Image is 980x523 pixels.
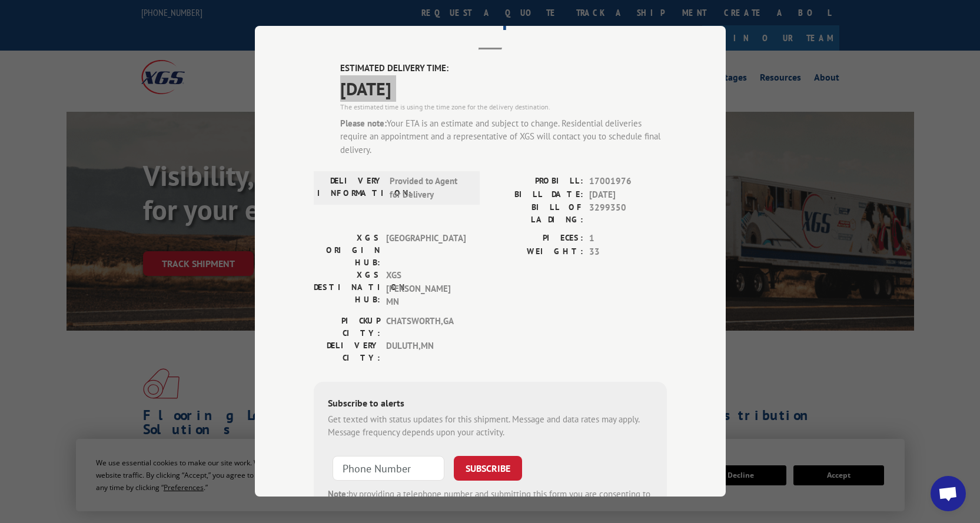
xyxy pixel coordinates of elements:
span: 17001976 [589,175,667,189]
label: WEIGHT: [490,245,583,259]
label: ESTIMATED DELIVERY TIME: [340,62,667,76]
label: PIECES: [490,232,583,246]
label: PROBILL: [490,175,583,189]
span: CHATSWORTH , GA [386,315,466,339]
button: SUBSCRIBE [454,456,522,481]
div: Subscribe to alerts [328,396,653,413]
a: Open chat [931,476,966,511]
span: XGS [PERSON_NAME] MN [386,269,466,309]
label: PICKUP CITY: [314,315,380,339]
div: Get texted with status updates for this shipment. Message and data rates may apply. Message frequ... [328,413,653,439]
span: [DATE] [340,75,667,102]
label: XGS ORIGIN HUB: [314,232,380,269]
label: DELIVERY INFORMATION: [317,175,384,202]
label: DELIVERY CITY: [314,339,380,364]
label: BILL DATE: [490,188,583,202]
span: Provided to Agent for Delivery [390,175,469,202]
span: DULUTH , MN [386,339,466,364]
div: Your ETA is an estimate and subject to change. Residential deliveries require an appointment and ... [340,117,667,157]
label: BILL OF LADING: [490,202,583,226]
span: [DATE] [589,188,667,202]
span: [GEOGRAPHIC_DATA] [386,232,466,269]
input: Phone Number [333,456,444,481]
span: 33 [589,245,667,259]
span: 3299350 [589,202,667,226]
strong: Note: [328,488,348,499]
label: XGS DESTINATION HUB: [314,269,380,309]
span: 1 [589,232,667,246]
strong: Please note: [340,118,387,129]
div: The estimated time is using the time zone for the delivery destination. [340,102,667,112]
